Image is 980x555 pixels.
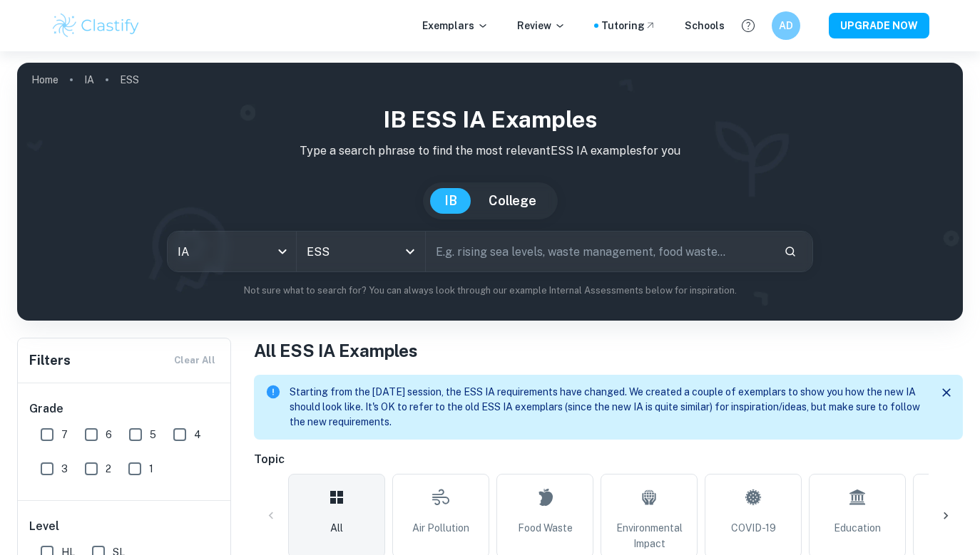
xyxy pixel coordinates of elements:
[772,11,800,40] button: AD
[834,520,881,536] span: Education
[426,232,772,271] input: E.g. rising sea levels, waste management, food waste...
[29,103,951,137] h1: IB ESS IA examples
[29,142,951,160] p: Type a search phrase to find the most relevant ESS IA examples for you
[778,239,802,264] button: Search
[149,461,153,477] span: 1
[51,11,141,40] img: Clastify logo
[829,13,929,38] button: UPGRADE NOW
[29,351,71,370] h6: Filters
[254,338,963,363] h1: All ESS IA Examples
[330,520,343,536] span: All
[31,70,58,90] a: Home
[168,232,296,271] div: IA
[61,461,68,477] span: 3
[150,427,156,442] span: 5
[518,520,573,536] span: Food Waste
[194,427,201,442] span: 4
[601,18,656,33] a: Tutoring
[84,70,94,90] a: IA
[422,18,489,33] p: Exemplars
[412,520,469,536] span: Air Pollution
[731,520,776,536] span: COVID-19
[474,188,551,214] button: College
[936,382,957,403] button: Close
[120,72,139,88] p: ESS
[17,63,963,321] img: profile cover
[517,18,566,33] p: Review
[736,14,760,38] button: Help and Feedback
[29,284,951,298] p: Not sure what to search for? You can always look through our example Internal Assessments below f...
[29,400,220,417] h6: Grade
[61,427,68,442] span: 7
[106,461,111,477] span: 2
[254,451,963,468] h6: Topic
[400,242,420,261] button: Open
[106,427,112,442] span: 6
[29,518,220,535] h6: Level
[685,18,725,33] a: Schools
[430,188,471,214] button: IB
[607,520,691,551] span: Environmental Impact
[290,385,924,430] p: Starting from the [DATE] session, the ESS IA requirements have changed. We created a couple of ex...
[778,18,795,33] h6: AD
